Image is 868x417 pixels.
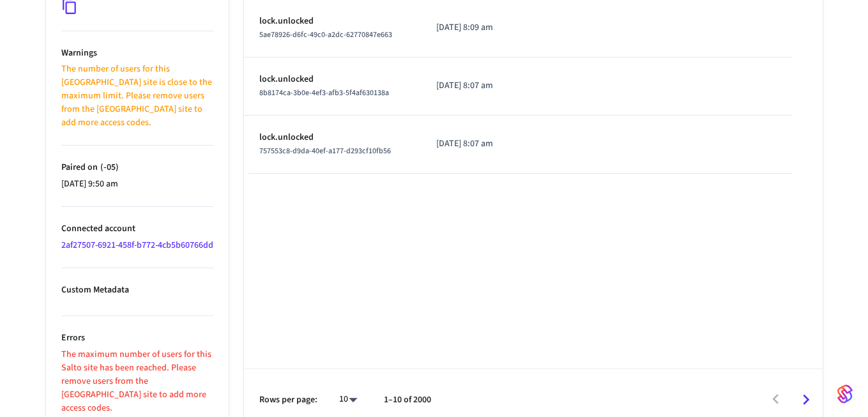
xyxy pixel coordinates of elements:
a: 2af27507-6921-458f-b772-4cb5b60766dd [61,239,213,252]
p: Rows per page: [259,393,317,407]
p: [DATE] 8:09 am [436,21,501,34]
p: lock.unlocked [259,15,406,28]
p: Paired on [61,161,213,174]
p: Errors [61,331,213,345]
img: SeamLogoGradient.69752ec5.svg [837,384,853,404]
p: Warnings [61,47,213,60]
p: lock.unlocked [259,73,406,86]
p: 1–10 of 2000 [384,393,431,407]
p: lock.unlocked [259,131,406,144]
span: 8b8174ca-3b0e-4ef3-afb3-5f4af630138a [259,87,389,98]
p: The number of users for this [GEOGRAPHIC_DATA] site is close to the maximum limit. Please remove ... [61,63,213,130]
p: Connected account [61,222,213,236]
span: 757553c8-d9da-40ef-a177-d293cf10fb56 [259,146,391,156]
p: [DATE] 8:07 am [436,79,501,93]
p: Custom Metadata [61,284,213,297]
button: Go to next page [791,384,821,414]
p: The maximum number of users for this Salto site has been reached. Please remove users from the [G... [61,348,213,415]
div: 10 [333,390,363,409]
p: [DATE] 8:07 am [436,137,501,151]
span: ( -05 ) [98,161,119,174]
span: 5ae78926-d6fc-49c0-a2dc-62770847e663 [259,29,392,40]
p: [DATE] 9:50 am [61,178,213,191]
